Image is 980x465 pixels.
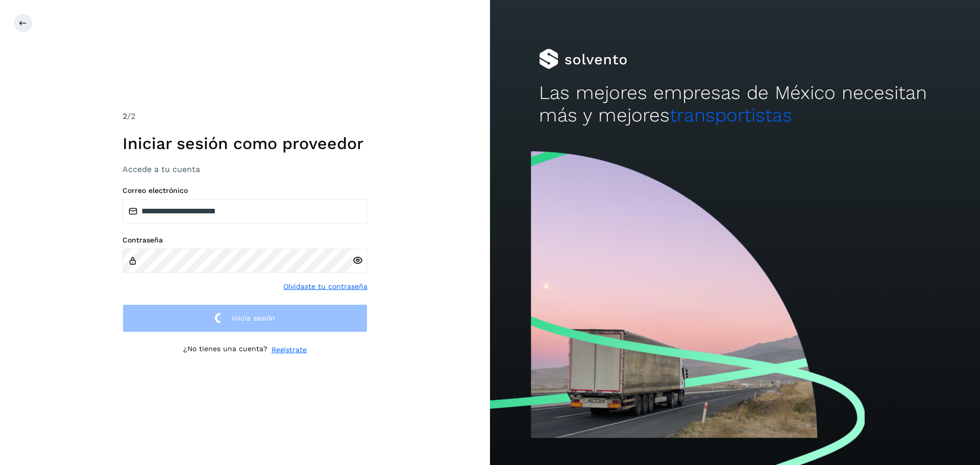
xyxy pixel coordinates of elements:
[122,164,367,174] h3: Accede a tu cuenta
[122,111,127,121] span: 2
[670,104,792,126] span: transportistas
[272,345,307,355] a: Regístrate
[122,236,367,244] label: Contraseña
[122,186,367,195] label: Correo electrónico
[539,82,931,127] h2: Las mejores empresas de México necesitan más y mejores
[183,345,267,355] p: ¿No tienes una cuenta?
[283,281,367,292] a: Olvidaste tu contraseña
[122,304,367,332] button: Inicia sesión
[122,110,367,123] div: /2
[122,134,367,153] h1: Iniciar sesión como proveedor
[232,314,275,322] span: Inicia sesión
